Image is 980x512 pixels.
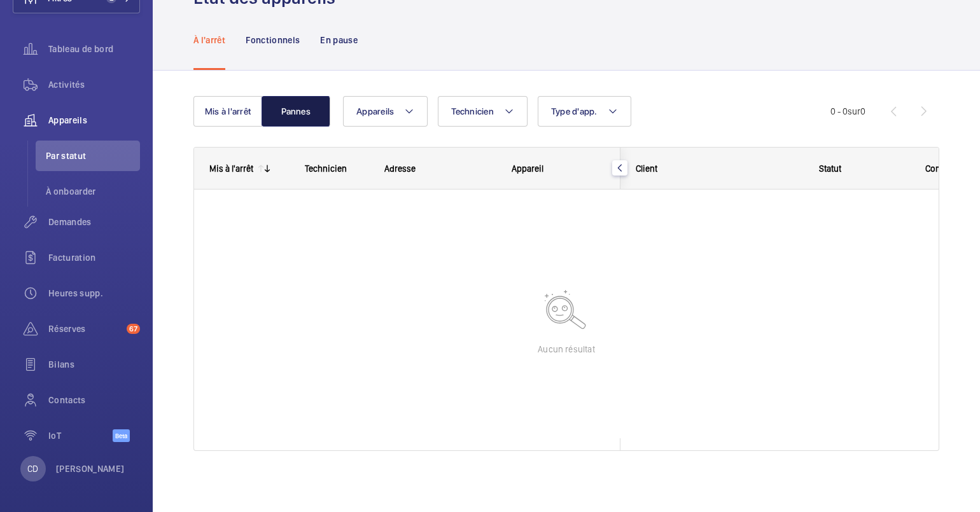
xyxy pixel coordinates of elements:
button: Type d'app. [538,96,631,127]
span: Statut [819,163,841,174]
p: [PERSON_NAME] [56,462,125,475]
span: Tableau de bord [48,43,140,55]
span: IoT [48,429,113,442]
span: Activités [48,78,140,91]
span: Appareils [356,106,394,116]
button: Mis à l'arrêt [193,96,262,127]
div: Mis à l'arrêt [209,163,253,174]
span: Facturation [48,251,140,264]
span: Par statut [46,149,140,162]
span: Technicien [305,163,347,174]
span: 67 [127,324,140,334]
span: Heures supp. [48,287,140,300]
span: Type d'app. [551,106,598,116]
span: Technicien [451,106,494,116]
button: Pannes [262,96,330,127]
button: Appareils [343,96,428,127]
span: Beta [113,429,130,442]
p: À l'arrêt [193,34,225,46]
span: Contacts [48,394,140,406]
span: Client [636,163,657,174]
span: Appareils [48,114,140,127]
p: En pause [320,34,358,46]
p: Fonctionnels [246,34,300,46]
span: Bilans [48,358,140,371]
p: CD [27,462,38,475]
button: Technicien [438,96,528,127]
span: Réserves [48,322,122,335]
span: À onboarder [46,185,140,198]
div: Appareil [512,163,605,174]
span: Demandes [48,216,140,228]
span: 0 - 0 0 [830,107,865,116]
span: Adresse [384,163,416,174]
span: sur [848,106,860,116]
